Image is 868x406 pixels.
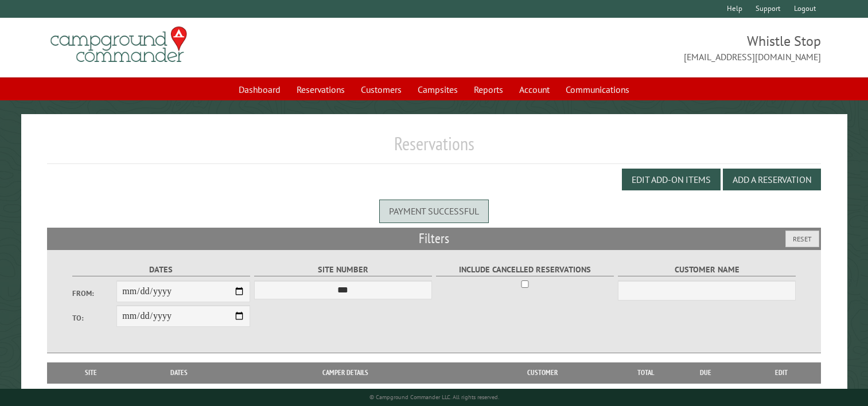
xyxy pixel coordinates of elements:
[254,263,433,276] label: Site Number
[669,362,742,383] th: Due
[47,132,821,164] h1: Reservations
[47,22,190,67] img: Campground Commander
[467,79,510,100] a: Reports
[434,32,822,64] span: Whistle Stop [EMAIL_ADDRESS][DOMAIN_NAME]
[290,79,352,100] a: Reservations
[354,79,408,100] a: Customers
[623,362,669,383] th: Total
[411,79,465,100] a: Campsites
[723,169,821,190] button: Add a Reservation
[379,200,489,222] div: Payment successful
[622,169,721,190] button: Edit Add-on Items
[72,288,117,299] label: From:
[462,362,623,383] th: Customer
[72,313,117,323] label: To:
[742,362,821,383] th: Edit
[559,79,636,100] a: Communications
[47,228,821,249] h2: Filters
[232,79,287,100] a: Dashboard
[618,263,796,276] label: Customer Name
[129,362,229,383] th: Dates
[436,263,614,276] label: Include Cancelled Reservations
[512,79,556,100] a: Account
[785,231,819,247] button: Reset
[369,393,499,401] small: © Campground Commander LLC. All rights reserved.
[53,362,129,383] th: Site
[229,362,462,383] th: Camper Details
[72,263,251,276] label: Dates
